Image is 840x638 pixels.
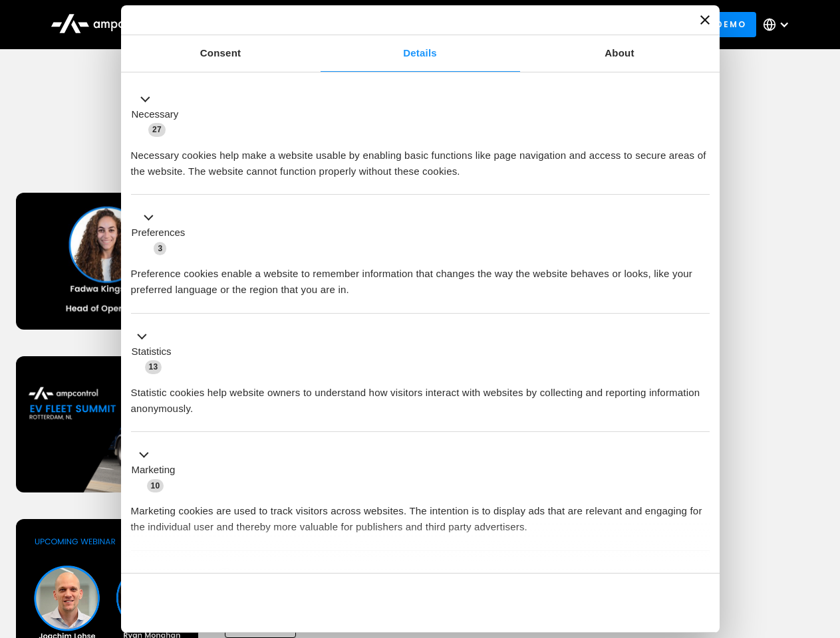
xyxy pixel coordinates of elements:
a: Consent [121,35,321,72]
button: Close banner [700,15,710,25]
a: Details [321,35,520,72]
h1: Upcoming Webinars [16,134,825,166]
button: Preferences (3) [131,210,194,257]
button: Marketing (10) [131,447,184,494]
label: Necessary [132,107,179,122]
button: Unclassified (2) [131,566,240,582]
span: 27 [148,123,166,136]
span: 13 [145,360,162,373]
span: 3 [154,242,166,255]
div: Preference cookies enable a website to remember information that changes the way the website beha... [131,256,710,298]
div: Statistic cookies help website owners to understand how visitors interact with websites by collec... [131,375,710,417]
a: About [520,35,720,72]
span: 2 [219,568,232,581]
div: Necessary cookies help make a website usable by enabling basic functions like page navigation and... [131,138,710,179]
label: Preferences [132,225,186,241]
label: Statistics [132,344,172,360]
label: Marketing [132,463,176,478]
div: Marketing cookies are used to track visitors across websites. The intention is to display ads tha... [131,493,710,535]
button: Okay [518,584,709,622]
span: 10 [147,479,164,492]
button: Necessary (27) [131,91,187,138]
button: Statistics (13) [131,328,180,375]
